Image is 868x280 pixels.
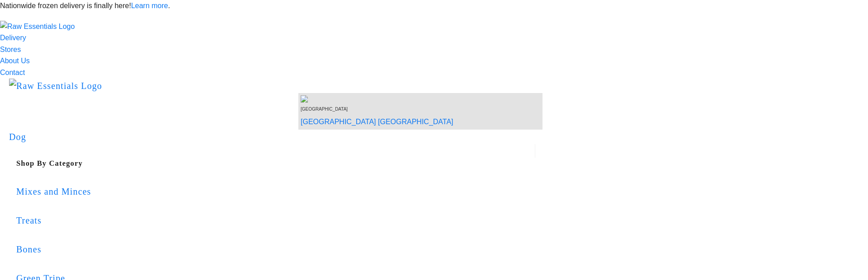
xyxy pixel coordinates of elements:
span: [GEOGRAPHIC_DATA] [301,107,348,112]
h5: Shop By Category [16,158,535,170]
a: Dog [9,132,26,142]
div: Treats [16,213,535,228]
div: Mixes and Minces [16,184,535,199]
a: [GEOGRAPHIC_DATA] [301,118,376,126]
a: Mixes and Minces [16,172,535,211]
a: Learn more [131,2,168,9]
a: Bones [16,230,535,269]
img: Raw Essentials Logo [9,79,102,93]
div: Bones [16,242,535,257]
a: Treats [16,201,535,240]
a: [GEOGRAPHIC_DATA] [378,118,453,126]
img: van-moving.png [301,95,310,103]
